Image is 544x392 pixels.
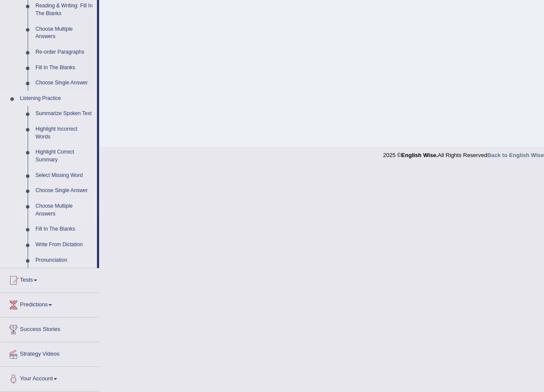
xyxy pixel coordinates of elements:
[32,253,97,268] a: Pronunciation
[16,91,97,106] a: Listening Practice
[32,106,97,122] a: Summarize Spoken Text
[0,268,99,290] a: Tests
[32,183,97,199] a: Choose Single Answer
[32,45,97,60] a: Re-order Paragraphs
[0,293,99,315] a: Predictions
[32,199,97,222] a: Choose Multiple Answers
[32,60,97,76] a: Fill In The Blanks
[32,145,97,167] a: Highlight Correct Summary
[32,22,97,45] a: Choose Multiple Answers
[487,152,544,158] a: Back to English Wise
[32,222,97,237] a: Fill In The Blanks
[0,367,99,389] a: Your Account
[32,75,97,91] a: Choose Single Answer
[383,147,544,159] div: 2025 © All Rights Reserved
[32,237,97,253] a: Write From Dictation
[401,152,438,158] strong: English Wise.
[32,122,97,145] a: Highlight Incorrect Words
[0,318,99,339] a: Success Stories
[0,342,99,364] a: Strategy Videos
[32,168,97,183] a: Select Missing Word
